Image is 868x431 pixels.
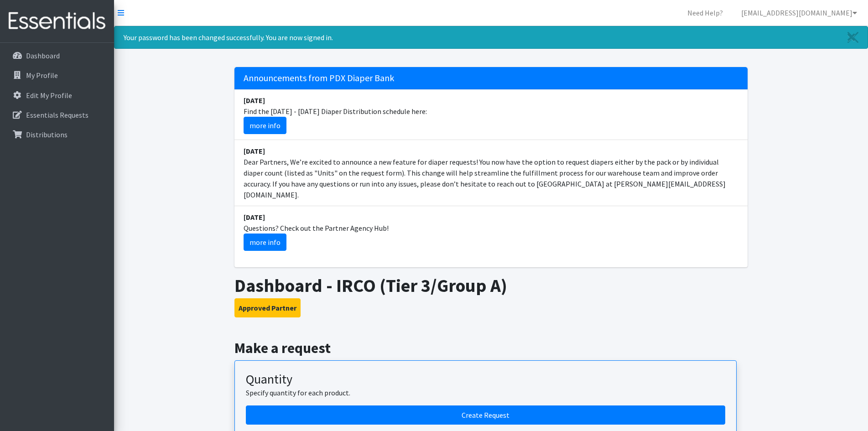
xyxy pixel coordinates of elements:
a: more info [244,117,286,134]
a: more info [244,234,286,251]
p: My Profile [26,71,58,80]
strong: [DATE] [244,146,265,156]
a: Edit My Profile [4,86,110,104]
a: [EMAIL_ADDRESS][DOMAIN_NAME] [734,4,864,22]
p: Edit My Profile [26,91,72,100]
strong: [DATE] [244,213,265,222]
li: Questions? Check out the Partner Agency Hub! [234,206,748,256]
p: Distributions [26,130,68,139]
img: HumanEssentials [4,6,110,36]
strong: [DATE] [244,96,265,105]
a: Distributions [4,125,110,144]
button: Approved Partner [234,298,301,317]
div: Your password has been changed successfully. You are now signed in. [114,26,868,49]
h1: Dashboard - IRCO (Tier 3/Group A) [234,275,748,296]
h5: Announcements from PDX Diaper Bank [234,67,748,89]
h3: Quantity [246,372,725,387]
a: Create a request by quantity [246,405,725,425]
p: Specify quantity for each product. [246,387,725,398]
p: Dashboard [26,51,60,60]
a: Essentials Requests [4,106,110,124]
a: My Profile [4,66,110,84]
a: Close [838,26,868,48]
a: Dashboard [4,47,110,65]
h2: Make a request [234,339,748,357]
li: Find the [DATE] - [DATE] Diaper Distribution schedule here: [234,89,748,140]
p: Essentials Requests [26,110,88,119]
li: Dear Partners, We’re excited to announce a new feature for diaper requests! You now have the opti... [234,140,748,206]
a: Need Help? [680,4,730,22]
